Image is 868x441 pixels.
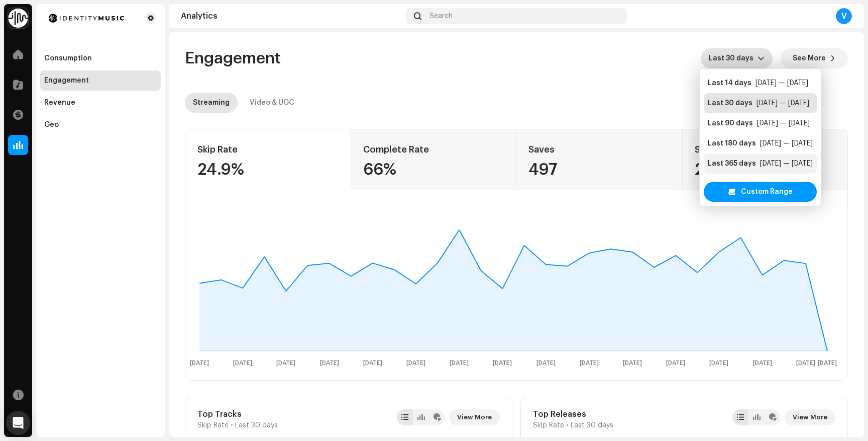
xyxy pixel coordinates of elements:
[818,360,837,366] text: [DATE]
[533,421,564,429] span: Skip Rate
[741,182,793,202] span: Custom Range
[623,360,642,366] text: [DATE]
[836,8,852,24] div: V
[193,93,230,113] div: Streaming
[533,409,613,419] div: Top Releases
[781,48,848,68] button: See More
[753,360,772,366] text: [DATE]
[757,118,810,128] div: [DATE] — [DATE]
[708,118,753,128] div: Last 90 days
[197,421,229,429] span: Skip Rate
[708,78,751,88] div: Last 14 days
[760,138,813,149] div: [DATE] — [DATE]
[250,93,294,113] div: Video & UGC
[536,360,556,366] text: [DATE]
[190,360,209,366] text: [DATE]
[756,98,809,108] div: [DATE] — [DATE]
[580,360,599,366] text: [DATE]
[44,54,92,62] div: Consumption
[528,141,670,158] div: Saves
[785,409,835,425] button: View More
[181,12,402,20] div: Analytics
[695,141,836,158] div: Sub30 Streams
[528,162,670,178] div: 497
[233,360,252,366] text: [DATE]
[197,162,339,178] div: 24.9%
[449,409,500,425] button: View More
[406,360,425,366] text: [DATE]
[700,49,821,178] ul: Option List
[708,138,756,149] div: Last 180 days
[197,409,278,419] div: Top Tracks
[429,12,453,20] span: Search
[755,78,808,88] div: [DATE] — [DATE]
[450,360,469,366] text: [DATE]
[793,48,826,68] span: See More
[708,159,756,169] div: Last 365 days
[709,48,757,68] span: Last 30 days
[566,421,569,429] span: •
[704,154,817,174] li: Last 365 days
[571,421,613,429] span: Last 30 days
[493,360,512,366] text: [DATE]
[40,48,161,68] re-m-nav-item: Consumption
[760,159,813,169] div: [DATE] — [DATE]
[695,162,836,178] div: 2,415
[44,99,75,107] div: Revenue
[704,133,817,154] li: Last 180 days
[757,48,765,68] div: dropdown trigger
[320,360,339,366] text: [DATE]
[363,360,382,366] text: [DATE]
[6,411,30,435] div: Open Intercom Messenger
[40,93,161,113] re-m-nav-item: Revenue
[457,407,492,427] span: View More
[44,121,59,129] div: Geo
[44,12,129,24] img: 185c913a-8839-411b-a7b9-bf647bcb215e
[197,141,339,158] div: Skip Rate
[40,115,161,135] re-m-nav-item: Geo
[185,48,281,68] span: Engagement
[363,162,504,178] div: 66%
[704,113,817,133] li: Last 90 days
[8,8,28,28] img: 0f74c21f-6d1c-4dbc-9196-dbddad53419e
[40,70,161,91] re-m-nav-item: Engagement
[708,98,752,108] div: Last 30 days
[276,360,295,366] text: [DATE]
[793,407,827,427] span: View More
[44,77,89,85] div: Engagement
[235,421,278,429] span: Last 30 days
[231,421,233,429] span: •
[666,360,685,366] text: [DATE]
[704,73,817,93] li: Last 14 days
[709,360,728,366] text: [DATE]
[704,93,817,113] li: Last 30 days
[363,141,504,158] div: Complete Rate
[796,360,815,366] text: [DATE]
